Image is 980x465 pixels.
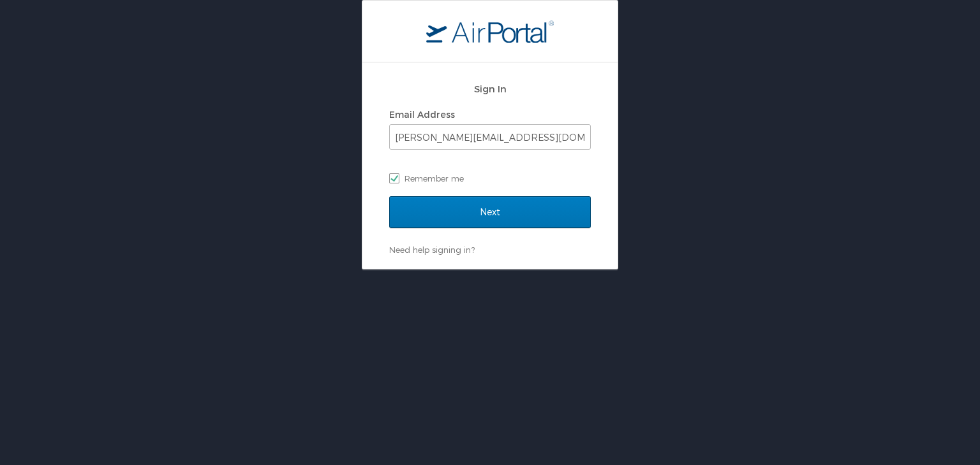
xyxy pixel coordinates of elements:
[389,196,591,228] input: Next
[389,82,591,96] h2: Sign In
[389,109,455,120] label: Email Address
[426,20,554,43] img: logo
[389,169,591,188] label: Remember me
[389,245,475,255] a: Need help signing in?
